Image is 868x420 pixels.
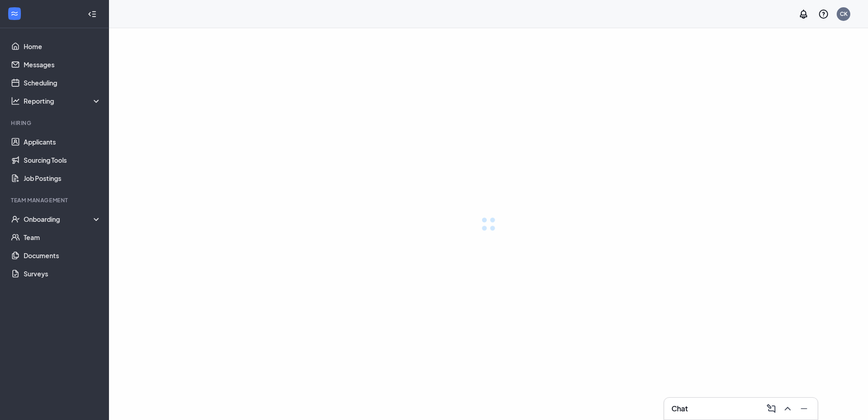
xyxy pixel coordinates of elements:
[24,265,101,283] a: Surveys
[799,403,809,414] svg: Minimize
[24,246,101,265] a: Documents
[782,403,793,414] svg: ChevronUp
[24,133,101,151] a: Applicants
[24,228,101,246] a: Team
[671,404,688,414] h3: Chat
[840,10,848,18] div: CK
[10,9,19,18] svg: WorkstreamLogo
[24,215,102,224] div: Onboarding
[818,9,829,20] svg: QuestionInfo
[11,196,99,204] div: Team Management
[24,55,101,74] a: Messages
[779,401,794,416] button: ChevronUp
[24,169,101,187] a: Job Postings
[11,119,99,127] div: Hiring
[24,96,102,105] div: Reporting
[11,96,20,105] svg: Analysis
[766,403,777,414] svg: ComposeMessage
[24,74,101,92] a: Scheduling
[11,215,20,224] svg: UserCheck
[24,151,101,169] a: Sourcing Tools
[88,10,97,19] svg: Collapse
[24,37,101,55] a: Home
[796,401,810,416] button: Minimize
[763,401,778,416] button: ComposeMessage
[798,9,809,20] svg: Notifications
